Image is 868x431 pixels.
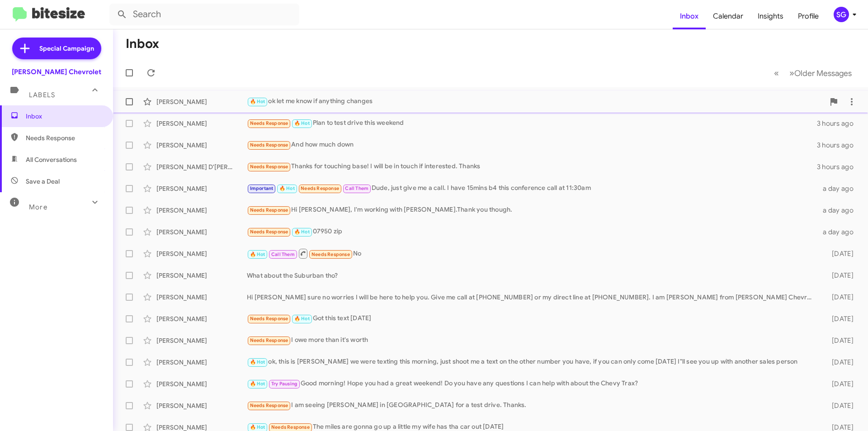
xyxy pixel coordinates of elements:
span: 🔥 Hot [279,185,295,191]
span: Needs Response [250,207,288,213]
span: 🔥 Hot [294,120,310,126]
span: Special Campaign [39,44,94,53]
div: And how much down [247,140,817,150]
h1: Inbox [126,37,159,51]
div: 07950 zip [247,227,817,237]
button: Previous [769,64,784,82]
span: Needs Response [26,133,103,142]
div: [PERSON_NAME] [156,336,247,345]
div: [PERSON_NAME] Chevrolet [12,67,101,76]
div: Plan to test drive this weekend [247,118,817,128]
div: [PERSON_NAME] [156,97,247,106]
span: Needs Response [301,185,339,191]
div: [PERSON_NAME] [156,141,247,150]
div: Dude, just give me a call. I have 15mins b4 this conference call at 11:30am [247,183,817,194]
div: SG [834,7,849,22]
span: Needs Response [250,316,288,322]
span: 🔥 Hot [294,316,310,322]
span: 🔥 Hot [250,359,265,365]
div: a day ago [817,227,861,237]
div: [DATE] [817,271,861,280]
div: I owe more than it's worth [247,335,817,346]
div: [PERSON_NAME] [156,271,247,280]
div: [PERSON_NAME] [156,358,247,367]
div: [DATE] [817,249,861,258]
div: a day ago [817,206,861,215]
div: [DATE] [817,358,861,367]
span: 🔥 Hot [250,424,265,430]
input: Search [109,4,299,25]
span: 🔥 Hot [294,229,310,235]
div: [PERSON_NAME] [156,293,247,302]
span: Needs Response [250,337,288,343]
span: 🔥 Hot [250,251,265,257]
span: 🔥 Hot [250,381,265,387]
div: 3 hours ago [817,162,861,171]
span: Needs Response [250,142,288,148]
div: Thanks for touching base! I will be in touch if interested. Thanks [247,161,817,172]
span: Older Messages [794,68,852,78]
div: I am seeing [PERSON_NAME] in [GEOGRAPHIC_DATA] for a test drive. Thanks. [247,400,817,411]
div: Hi [PERSON_NAME], I'm working with [PERSON_NAME].Thank you though. [247,205,817,215]
a: Calendar [706,3,750,29]
div: [PERSON_NAME] [156,401,247,410]
div: 3 hours ago [817,141,861,150]
span: Needs Response [311,251,350,257]
span: Important [250,185,274,191]
div: [DATE] [817,379,861,388]
span: Try Pausing [271,381,297,387]
div: No [247,248,817,259]
div: [PERSON_NAME] [156,314,247,323]
div: Got this text [DATE] [247,313,817,324]
div: [DATE] [817,401,861,410]
div: Hi [PERSON_NAME] sure no worries I will be here to help you. Give me call at [PHONE_NUMBER] or my... [247,293,817,302]
div: 3 hours ago [817,119,861,128]
a: Special Campaign [12,38,101,59]
span: Needs Response [250,120,288,126]
span: Needs Response [250,164,288,170]
div: ok, this is [PERSON_NAME] we were texting this morning, just shoot me a text on the other number ... [247,357,817,367]
div: ok let me know if anything changes [247,96,825,107]
div: [PERSON_NAME] [156,119,247,128]
div: [PERSON_NAME] [156,379,247,388]
span: Needs Response [250,403,288,408]
div: [PERSON_NAME] [156,206,247,215]
div: What about the Suburban tho? [247,271,817,280]
span: Needs Response [250,229,288,235]
button: SG [826,7,858,22]
span: Save a Deal [26,177,60,186]
span: Labels [29,91,55,99]
a: Profile [791,3,826,29]
div: [PERSON_NAME] [156,184,247,193]
div: [DATE] [817,314,861,323]
span: Needs Response [271,424,310,430]
a: Insights [750,3,791,29]
span: « [774,67,779,79]
div: Good morning! Hope you had a great weekend! Do you have any questions I can help with about the C... [247,379,817,389]
nav: Page navigation example [769,64,857,82]
span: Inbox [26,112,103,121]
span: More [29,203,47,211]
a: Inbox [673,3,706,29]
div: [PERSON_NAME] [156,227,247,237]
div: [DATE] [817,293,861,302]
span: All Conversations [26,155,77,164]
div: [PERSON_NAME] [156,249,247,258]
div: [DATE] [817,336,861,345]
span: Call Them [271,251,295,257]
div: [PERSON_NAME] D'[PERSON_NAME] [156,162,247,171]
button: Next [784,64,857,82]
span: Call Them [345,185,368,191]
div: a day ago [817,184,861,193]
span: 🔥 Hot [250,99,265,104]
span: » [789,67,794,79]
